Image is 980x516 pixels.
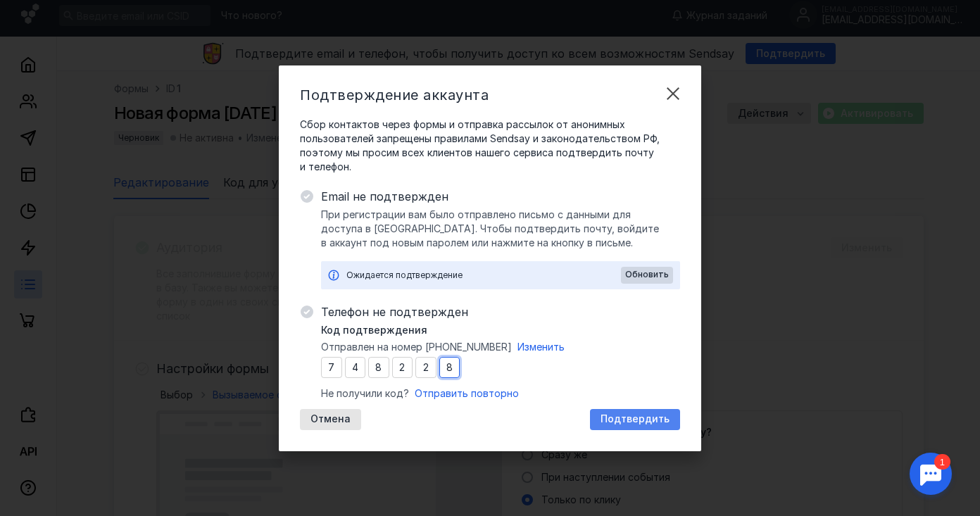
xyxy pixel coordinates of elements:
[517,341,565,353] span: Изменить
[300,409,361,430] button: Отмена
[625,270,669,279] span: Обновить
[621,267,673,284] button: Обновить
[92,70,408,86] span: Подтвердите подписку на рассылку, пожалуйста
[321,386,409,401] span: Не получили код?
[601,413,670,425] span: Подтвердить
[668,496,685,512] div: ×
[415,386,519,401] button: Отправить повторно
[321,340,512,354] span: Отправлен на номер [PHONE_NUMBER]
[590,409,680,430] button: Подтвердить
[439,357,460,378] input: 0
[321,208,680,250] span: При регистрации вам было отправлено письмо с данными для доступа в [GEOGRAPHIC_DATA]. Чтобы подтв...
[321,357,342,378] input: 0
[368,357,389,378] input: 0
[32,8,48,24] div: 1
[310,413,351,425] span: Отмена
[92,137,439,160] span: Если вы не подписывались на эту рассылку, проигнорируйте письмо. Вы не будете подписаны на рассыл...
[300,87,489,103] span: Подтверждение аккаунта
[345,357,366,378] input: 0
[300,118,680,174] span: Сбор контактов через формы и отправка рассылок от анонимных пользователей запрещены правилами Sen...
[346,268,621,282] div: Ожидается подтверждение
[321,303,680,320] span: Телефон не подтвержден
[92,43,195,55] span: Название компании
[102,104,171,119] a: Подтвердить
[517,340,565,354] button: Изменить
[415,387,519,399] span: Отправить повторно
[321,323,427,337] span: Код подтверждения
[415,357,436,378] input: 0
[392,357,413,378] input: 0
[321,188,680,205] span: Email не подтвержден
